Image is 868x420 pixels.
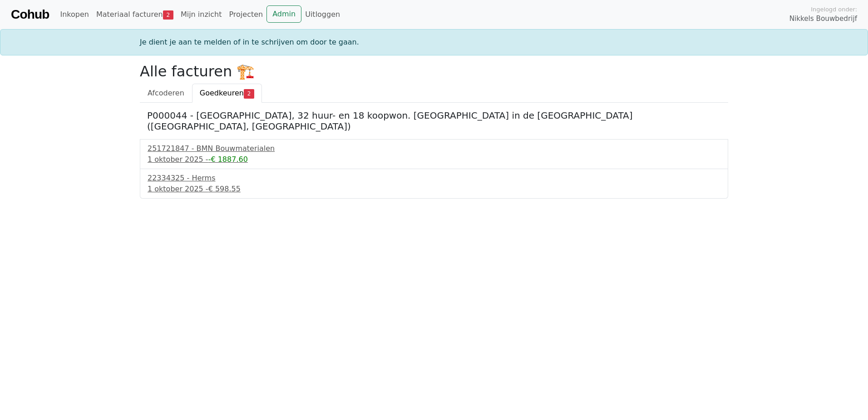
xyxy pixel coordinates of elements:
h2: Alle facturen 🏗️ [140,63,728,80]
a: Afcoderen [140,84,192,103]
a: Cohub [11,4,49,25]
div: 22334325 - Herms [148,173,720,184]
span: Nikkels Bouwbedrijf [789,14,857,24]
span: 2 [163,10,173,20]
div: 1 oktober 2025 - [148,184,720,195]
span: 2 [244,89,254,98]
a: Goedkeuren2 [192,84,262,103]
span: € 598.55 [208,185,241,193]
a: Mijn inzicht [177,5,226,24]
span: Goedkeuren [200,89,244,97]
h5: P000044 - [GEOGRAPHIC_DATA], 32 huur- en 18 koopwon. [GEOGRAPHIC_DATA] in de [GEOGRAPHIC_DATA] ([... [147,110,721,132]
span: Ingelogd onder: [811,5,857,14]
span: -€ 1887.60 [208,155,248,164]
a: Uitloggen [301,5,344,24]
a: Admin [266,5,301,23]
a: 22334325 - Herms1 oktober 2025 -€ 598.55 [148,173,720,195]
span: Afcoderen [148,89,184,97]
a: Materiaal facturen2 [93,5,177,24]
a: 251721847 - BMN Bouwmaterialen1 oktober 2025 --€ 1887.60 [148,143,720,165]
div: 1 oktober 2025 - [148,154,720,165]
div: 251721847 - BMN Bouwmaterialen [148,143,720,154]
div: Je dient je aan te melden of in te schrijven om door te gaan. [134,37,734,48]
a: Inkopen [56,5,92,24]
a: Projecten [225,5,266,24]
